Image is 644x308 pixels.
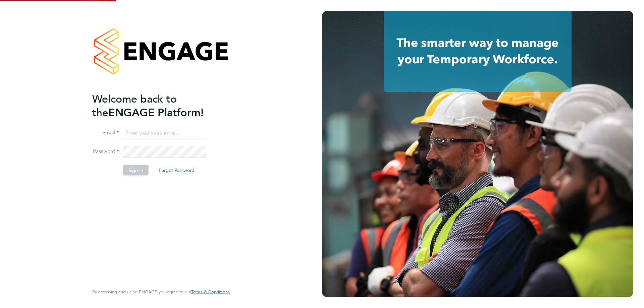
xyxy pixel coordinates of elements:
label: Email [92,129,119,136]
button: Sign In [123,165,149,176]
h2: ENGAGE Platform! [92,92,223,119]
span: Welcome back to the [92,92,177,119]
button: Forgot Password [153,165,200,176]
span: By accessing and using ENGAGE you agree to our [92,289,230,295]
label: Password [92,148,119,155]
a: Terms & Conditions [191,289,230,295]
input: Enter your work email... [123,127,206,139]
